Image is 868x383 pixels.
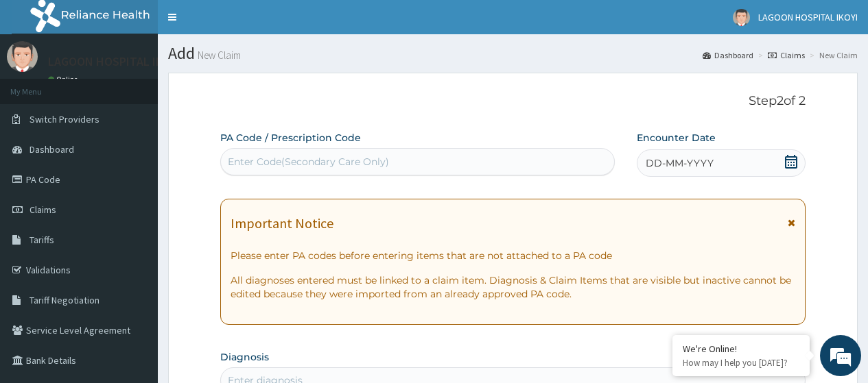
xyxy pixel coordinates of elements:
li: New Claim [806,49,858,61]
p: Step 2 of 2 [220,94,806,109]
div: We're Online! [683,343,799,355]
p: Please enter PA codes before entering items that are not attached to a PA code [231,249,795,262]
span: Dashboard [30,143,74,156]
span: Switch Providers [30,113,99,125]
div: Enter Code(Secondary Care Only) [228,155,389,169]
small: New Claim [195,50,241,60]
img: User Image [733,9,750,26]
a: Claims [768,49,805,61]
span: LAGOON HOSPITAL IKOYI [758,11,858,23]
h1: Important Notice [231,216,333,231]
label: Diagnosis [220,350,269,364]
span: Tariff Negotiation [30,294,99,306]
img: User Image [7,41,38,72]
label: PA Code / Prescription Code [220,131,361,145]
p: All diagnoses entered must be linked to a claim item. Diagnosis & Claim Items that are visible bu... [231,273,795,301]
h1: Add [168,45,858,62]
label: Encounter Date [637,131,716,145]
a: Dashboard [703,49,753,61]
span: Tariffs [30,234,54,246]
p: LAGOON HOSPITAL IKOYI [48,55,180,68]
p: How may I help you today? [683,357,799,369]
a: Online [48,75,81,84]
span: Claims [30,203,56,216]
span: DD-MM-YYYY [646,156,714,170]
